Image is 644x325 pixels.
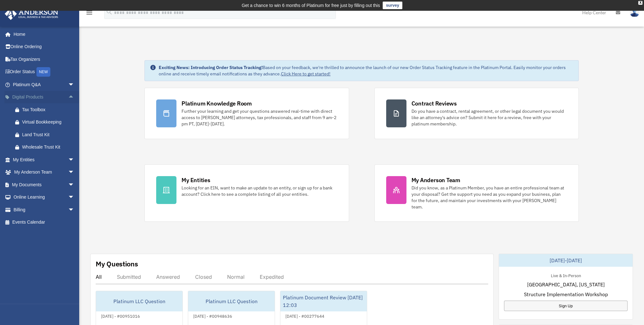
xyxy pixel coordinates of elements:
[68,203,81,216] span: arrow_drop_down
[22,118,76,126] div: Virtual Bookkeeping
[499,254,633,267] div: [DATE]-[DATE]
[4,153,84,166] a: My Entitiesarrow_drop_down
[4,191,84,204] a: Online Learningarrow_drop_down
[106,9,113,16] i: search
[242,2,380,9] div: Get a chance to win 6 months of Platinum for free just by filling out this
[630,8,639,17] img: User Pic
[4,166,84,179] a: My Anderson Teamarrow_drop_down
[9,103,84,116] a: Tax Toolbox
[188,291,275,311] div: Platinum LLC Question
[411,99,457,107] div: Contract Reviews
[4,41,84,53] a: Online Ordering
[4,91,84,104] a: Digital Productsarrow_drop_up
[4,203,84,216] a: Billingarrow_drop_down
[22,131,76,139] div: Land Trust Kit
[144,88,349,139] a: Platinum Knowledge Room Further your learning and get your questions answered real-time with dire...
[22,106,76,114] div: Tax Toolbox
[86,9,93,16] i: menu
[86,11,93,16] a: menu
[195,274,212,280] div: Closed
[156,274,180,280] div: Answered
[4,66,84,79] a: Order StatusNEW
[4,78,84,91] a: Platinum Q&Aarrow_drop_down
[182,108,337,127] div: Further your learning and get your questions answered real-time with direct access to [PERSON_NAM...
[4,53,84,66] a: Tax Organizers
[96,274,102,280] div: All
[638,1,642,5] div: close
[374,164,579,222] a: My Anderson Team Did you know, as a Platinum Member, you have an entire professional team at your...
[504,301,628,311] a: Sign Up
[4,28,81,41] a: Home
[411,108,567,127] div: Do you have a contract, rental agreement, or other legal document you would like an attorney's ad...
[281,71,330,77] a: Click Here to get started!
[374,88,579,139] a: Contract Reviews Do you have a contract, rental agreement, or other legal document you would like...
[545,272,586,278] div: Live & In-Person
[188,312,237,319] div: [DATE] - #00948636
[4,178,84,191] a: My Documentsarrow_drop_down
[9,128,84,141] a: Land Trust Kit
[68,78,81,91] span: arrow_drop_down
[383,2,402,9] a: survey
[36,67,50,77] div: NEW
[22,143,76,151] div: Wholesale Trust Kit
[96,259,138,269] div: My Questions
[280,312,329,319] div: [DATE] - #00277644
[9,141,84,154] a: Wholesale Trust Kit
[182,176,210,184] div: My Entities
[159,65,263,70] strong: Exciting News: Introducing Order Status Tracking!
[411,176,460,184] div: My Anderson Team
[411,185,567,210] div: Did you know, as a Platinum Member, you have an entire professional team at your disposal? Get th...
[96,291,182,311] div: Platinum LLC Question
[182,185,337,197] div: Looking for an EIN, want to make an update to an entity, or sign up for a bank account? Click her...
[4,216,84,229] a: Events Calendar
[227,274,245,280] div: Normal
[3,8,60,20] img: Anderson Advisors Platinum Portal
[280,291,367,311] div: Platinum Document Review [DATE] 12:03
[68,153,81,166] span: arrow_drop_down
[182,99,252,107] div: Platinum Knowledge Room
[68,191,81,204] span: arrow_drop_down
[260,274,284,280] div: Expedited
[96,312,145,319] div: [DATE] - #00951016
[117,274,141,280] div: Submitted
[527,281,604,288] span: [GEOGRAPHIC_DATA], [US_STATE]
[144,164,349,222] a: My Entities Looking for an EIN, want to make an update to an entity, or sign up for a bank accoun...
[9,116,84,129] a: Virtual Bookkeeping
[68,91,81,104] span: arrow_drop_up
[68,178,81,191] span: arrow_drop_down
[159,64,573,77] div: Based on your feedback, we're thrilled to announce the launch of our new Order Status Tracking fe...
[524,290,608,298] span: Structure Implementation Workshop
[68,166,81,179] span: arrow_drop_down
